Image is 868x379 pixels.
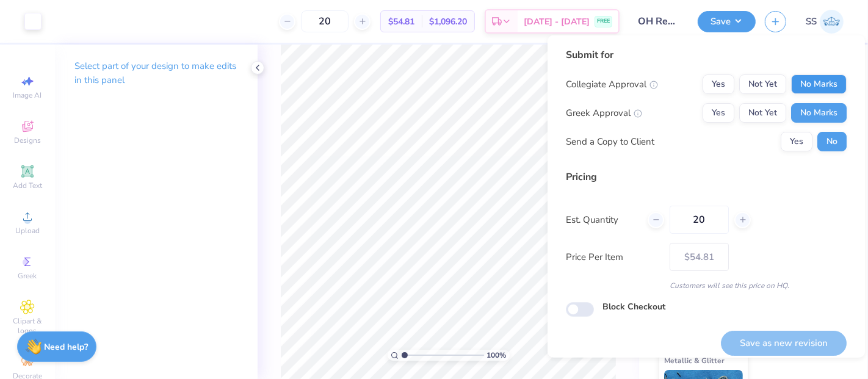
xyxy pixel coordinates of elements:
[566,48,847,62] div: Submit for
[817,132,847,151] button: No
[602,300,665,313] label: Block Checkout
[74,59,238,87] p: Select part of your design to make edits in this panel
[703,74,734,94] button: Yes
[18,271,37,281] span: Greek
[806,15,817,29] span: SS
[301,10,349,32] input: – –
[820,10,844,34] img: Shashank S Sharma
[13,90,42,100] span: Image AI
[629,9,689,34] input: Untitled Design
[13,181,42,190] span: Add Text
[566,106,642,120] div: Greek Approval
[14,135,41,145] span: Designs
[806,10,844,34] a: SS
[597,17,610,26] span: FREE
[791,103,847,123] button: No Marks
[45,341,89,353] strong: Need help?
[524,15,590,28] span: [DATE] - [DATE]
[388,15,414,28] span: $54.81
[566,78,658,92] div: Collegiate Approval
[739,74,786,94] button: Not Yet
[566,213,638,227] label: Est. Quantity
[781,132,812,151] button: Yes
[566,280,847,291] div: Customers will see this price on HQ.
[566,135,654,149] div: Send a Copy to Client
[566,250,660,264] label: Price Per Item
[670,206,729,234] input: – –
[791,74,847,94] button: No Marks
[698,11,756,32] button: Save
[15,226,40,236] span: Upload
[429,15,467,28] span: $1,096.20
[739,103,786,123] button: Not Yet
[487,350,507,361] span: 100 %
[566,170,847,184] div: Pricing
[664,354,725,367] span: Metallic & Glitter
[703,103,734,123] button: Yes
[6,316,49,336] span: Clipart & logos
